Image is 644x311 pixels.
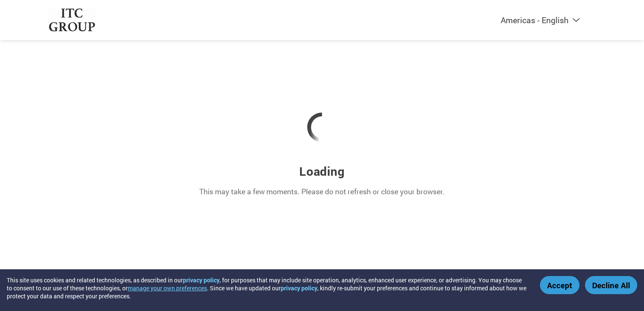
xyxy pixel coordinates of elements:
a: privacy policy [281,284,317,292]
button: manage your own preferences [128,284,207,292]
img: ITC Group [48,8,96,32]
button: Decline All [585,276,637,294]
p: This may take a few moments. Please do not refresh or close your browser. [199,186,445,197]
h3: Loading [299,163,344,179]
button: Accept [540,276,580,294]
a: privacy policy [183,276,220,284]
div: This site uses cookies and related technologies, as described in our , for purposes that may incl... [7,276,528,300]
